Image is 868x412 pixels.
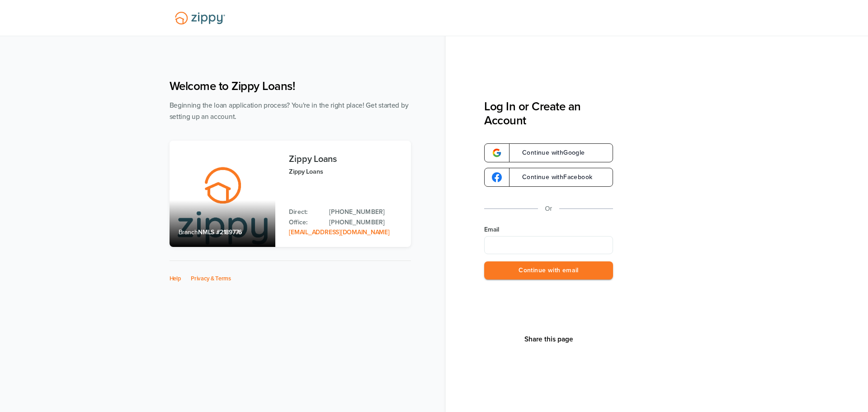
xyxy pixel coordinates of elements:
a: Help [170,275,181,282]
input: Email Address [484,236,613,254]
a: google-logoContinue withGoogle [484,143,613,162]
label: Email [484,225,613,234]
span: NMLS #2189776 [198,228,242,236]
h3: Zippy Loans [289,154,401,164]
p: Direct: [289,207,320,217]
a: Office Phone: 512-975-2947 [329,218,401,227]
h1: Welcome to Zippy Loans! [170,79,411,93]
span: Continue with Facebook [513,174,592,180]
h3: Log In or Create an Account [484,99,613,128]
a: Direct Phone: 512-975-2947 [329,207,401,217]
img: google-logo [492,172,502,182]
span: Branch [179,228,198,236]
button: Continue with email [484,261,613,280]
span: Continue with Google [513,150,585,156]
p: Or [545,203,552,214]
img: google-logo [492,148,502,158]
button: Share This Page [522,335,576,344]
a: Email Address: zippyguide@zippymh.com [289,228,389,236]
img: Lender Logo [170,8,231,28]
p: Zippy Loans [289,166,401,177]
span: Beginning the loan application process? You're in the right place! Get started by setting up an a... [170,101,409,121]
p: Office: [289,218,320,227]
a: google-logoContinue withFacebook [484,168,613,187]
a: Privacy & Terms [191,275,231,282]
